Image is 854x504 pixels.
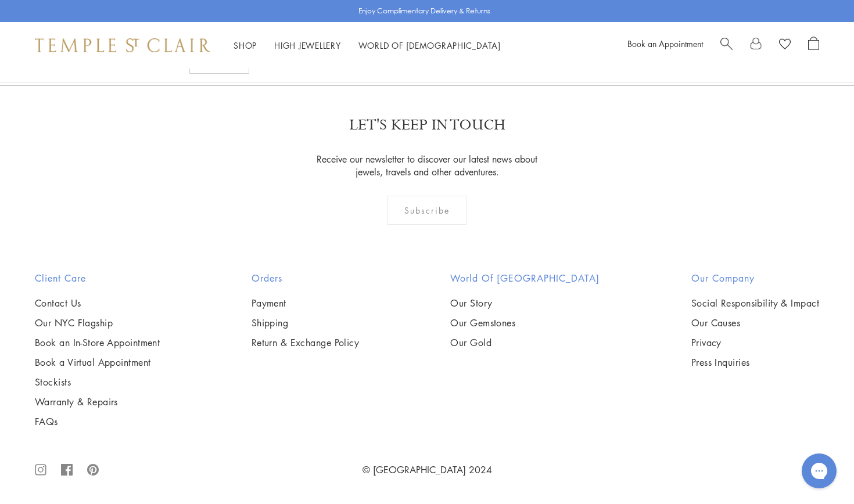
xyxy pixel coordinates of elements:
a: Press Inquiries [691,356,819,369]
p: Enjoy Complimentary Delivery & Returns [358,5,490,17]
p: LET'S KEEP IN TOUCH [349,115,505,135]
h2: World of [GEOGRAPHIC_DATA] [450,271,600,285]
a: Book an In-Store Appointment [35,336,160,349]
nav: Main navigation [234,38,501,53]
a: © [GEOGRAPHIC_DATA] 2024 [363,463,492,476]
a: Return & Exchange Policy [252,336,360,349]
a: Our Gemstones [450,316,600,329]
img: Temple St. Clair [35,38,210,52]
a: Privacy [691,336,819,349]
a: High JewelleryHigh Jewellery [274,39,341,51]
iframe: Gorgias live chat messenger [796,449,842,492]
a: Search [720,37,733,54]
a: Social Responsibility & Impact [691,297,819,309]
a: View Wishlist [779,37,791,54]
a: FAQs [35,415,160,428]
a: Shipping [252,316,360,329]
h2: Client Care [35,271,160,285]
a: ShopShop [234,39,257,51]
p: Receive our newsletter to discover our latest news about jewels, travels and other adventures. [310,153,545,178]
h2: Our Company [691,271,819,285]
a: Our Gold [450,336,600,349]
a: Book an Appointment [627,38,703,49]
a: Book a Virtual Appointment [35,356,160,369]
a: Our Causes [691,316,819,329]
a: Warranty & Repairs [35,395,160,408]
div: Subscribe [387,196,467,225]
a: Our NYC Flagship [35,316,160,329]
a: Payment [252,297,360,309]
h2: Orders [252,271,360,285]
a: World of [DEMOGRAPHIC_DATA]World of [DEMOGRAPHIC_DATA] [358,39,501,51]
a: Contact Us [35,297,160,309]
a: Stockists [35,376,160,388]
a: Open Shopping Bag [808,37,819,54]
a: Our Story [450,297,600,309]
